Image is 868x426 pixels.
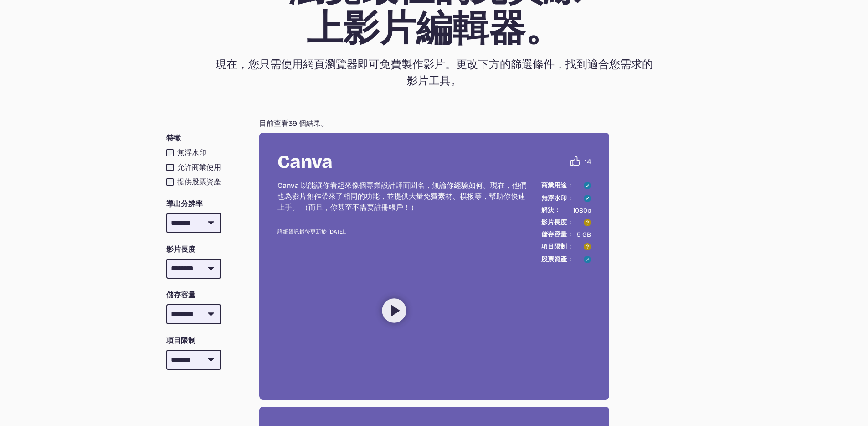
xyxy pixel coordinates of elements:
[541,182,567,189] font: 商業用途
[567,218,573,226] font: ：
[177,148,206,157] font: 無浮水印
[259,119,288,128] font: 目前查看
[216,58,653,87] font: 現在，您只需使用網頁瀏覽器即可免費製作影片。更改下方的篩選條件，找到適合您需求的影片工具。
[541,218,567,226] font: 影片長度
[166,336,195,345] font: 項目限制
[541,194,567,202] font: 無浮水印
[541,255,567,263] font: 股票資產
[177,177,221,186] font: 提供股票資產
[166,245,195,254] font: 影片長度
[568,151,591,173] button: 14
[277,243,511,374] iframe: Canva 影片概覽
[277,181,527,212] font: Canva 以能讓你看起來像個專業設計師而聞名，無論你經驗如何。現在，他們也為影片創作帶來了相同的功能，並提供大量免費素材、模板等，幫助你快速上手。 （而且，你甚至不需要註冊帳戶！）
[288,119,306,128] font: 39 個
[567,182,573,189] font: ：
[166,291,195,299] font: 儲存容量
[166,199,203,208] font: 導出分辨率
[277,151,344,173] a: Canva
[541,243,567,250] font: 項目限制
[166,178,174,186] input: 提供股票資產
[554,206,560,214] font: ：
[166,149,174,156] input: 無浮水印
[177,163,221,171] font: 允許商業使用
[277,229,321,235] font: 詳細資訊最後更新
[321,229,344,235] font: 於 [DATE]
[541,206,554,214] font: 解決
[567,194,573,202] font: ：
[573,207,591,214] font: 1080p
[541,230,567,238] font: 儲存容量
[585,157,591,166] font: 14
[306,119,328,128] font: 結果。
[166,164,174,171] input: 允許商業使用
[567,230,573,238] font: ：
[577,231,591,239] font: 5 GB
[344,229,349,235] font: 。
[567,255,573,263] font: ：
[166,134,181,142] font: 特徵
[277,151,333,173] font: Canva
[567,243,573,250] font: ：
